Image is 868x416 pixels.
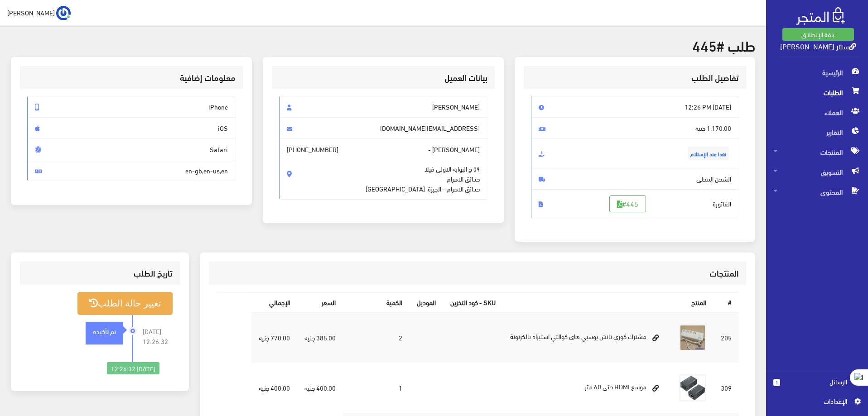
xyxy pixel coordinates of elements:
span: الرئيسية [773,62,861,82]
span: الفاتورة [531,189,739,218]
a: اﻹعدادات [773,396,861,411]
span: [PHONE_NUMBER] [287,144,338,154]
span: ٥٩ ج البوابه الاولي فيلا حدائق الاهرام حدائق الاهرام - الجيزة, [GEOGRAPHIC_DATA] [366,154,480,194]
span: 1,170.00 جنيه [531,117,739,139]
td: 400.00 جنيه [297,363,343,413]
span: 1 [773,379,780,386]
a: سنتر [PERSON_NAME] [780,39,856,53]
span: المحتوى [773,182,861,202]
img: ... [56,6,71,20]
div: [DATE] 12:26:32 [107,362,159,375]
td: 385.00 جنيه [297,312,343,363]
a: المنتجات [766,142,868,162]
span: نقدا عند الإستلام [688,147,729,160]
th: الموديل [410,292,443,312]
th: # [714,292,739,312]
a: المحتوى [766,182,868,202]
h3: بيانات العميل [279,73,487,82]
span: المنتجات [773,142,861,162]
span: التقارير [773,122,861,142]
a: التقارير [766,122,868,142]
h3: المنتجات [216,269,739,277]
th: اﻹجمالي [251,292,297,312]
span: اﻹعدادات [781,396,847,406]
span: الرسائل [787,377,847,387]
th: السعر [297,292,343,312]
strong: تم تأكيده [93,326,116,336]
td: 205 [714,312,739,363]
a: العملاء [766,102,868,122]
span: التسويق [773,162,861,182]
td: 400.00 جنيه [251,363,297,413]
h3: معلومات إضافية [27,73,236,82]
img: . [796,7,845,25]
span: iPhone [27,96,236,118]
span: [EMAIL_ADDRESS][DOMAIN_NAME] [279,117,487,139]
span: en-gb,en-us,en [27,160,236,182]
span: الطلبات [773,82,861,102]
span: [PERSON_NAME] [7,7,55,18]
span: [PERSON_NAME] [279,96,487,118]
span: [DATE] 12:26 PM [531,96,739,118]
span: [PERSON_NAME] - [279,139,487,200]
td: 2 [343,312,410,363]
span: [DATE] 12:26:32 [143,326,173,346]
span: iOS [27,117,236,139]
th: المنتج [503,292,714,312]
h2: طلب #445 [11,37,755,53]
a: الطلبات [766,82,868,102]
span: Safari [27,139,236,160]
td: موسع HDMI حتى 60 متر [503,363,672,413]
span: الشحن المحلي [531,168,739,190]
iframe: Drift Widget Chat Controller [11,354,45,388]
a: 1 الرسائل [773,377,861,396]
h3: تاريخ الطلب [27,269,173,277]
th: الكمية [343,292,410,312]
td: 1 [343,363,410,413]
td: 770.00 جنيه [251,312,297,363]
h3: تفاصيل الطلب [531,73,739,82]
a: الرئيسية [766,62,868,82]
td: مشترك كوري تاتش يوسبي هاي كوالتي استيراد بالكرتونة [503,312,672,363]
a: ... [PERSON_NAME] [7,5,71,20]
a: #445 [609,195,646,212]
a: باقة الإنطلاق [782,28,854,41]
th: SKU - كود التخزين [443,292,503,312]
button: تغيير حالة الطلب [77,292,173,315]
span: العملاء [773,102,861,122]
td: 309 [714,363,739,413]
